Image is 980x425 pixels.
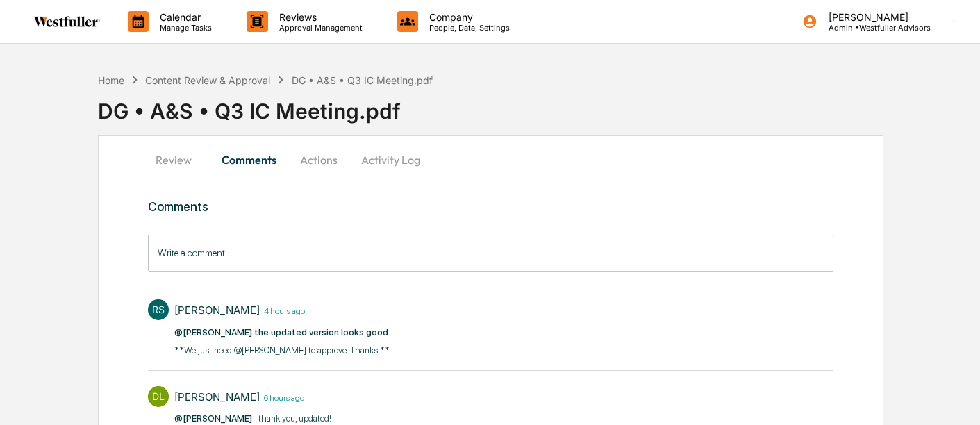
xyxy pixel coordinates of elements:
[148,299,169,320] div: RS
[292,74,433,86] div: DG • A&S • Q3 IC Meeting.pdf
[149,11,219,23] p: Calendar
[174,344,390,358] p: **We just need @[PERSON_NAME] to approve. Thanks!**​
[350,143,431,176] button: Activity Log
[98,74,124,86] div: Home
[817,11,931,23] p: [PERSON_NAME]
[268,23,369,33] p: Approval Management
[148,143,834,176] div: secondary tabs example
[148,143,210,176] button: Review
[145,74,270,86] div: Content Review & Approval
[148,386,169,407] div: DL
[288,143,350,176] button: Actions
[817,23,931,33] p: Admin • Westfuller Advisors
[149,23,219,33] p: Manage Tasks
[936,379,973,417] iframe: Open customer support
[260,304,305,316] time: Wednesday, September 10, 2025 at 6:42:52 PM EDT
[98,87,980,124] div: DG • A&S • Q3 IC Meeting.pdf
[174,413,252,424] span: @[PERSON_NAME]
[260,391,304,403] time: Wednesday, September 10, 2025 at 5:22:43 PM EDT
[418,23,517,33] p: People, Data, Settings
[174,327,390,337] span: @[PERSON_NAME] the updated version looks good.
[174,303,260,317] div: [PERSON_NAME]
[174,390,260,403] div: [PERSON_NAME]
[210,143,288,176] button: Comments
[148,199,834,214] h3: Comments
[268,11,369,23] p: Reviews
[418,11,517,23] p: Company
[33,16,100,27] img: logo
